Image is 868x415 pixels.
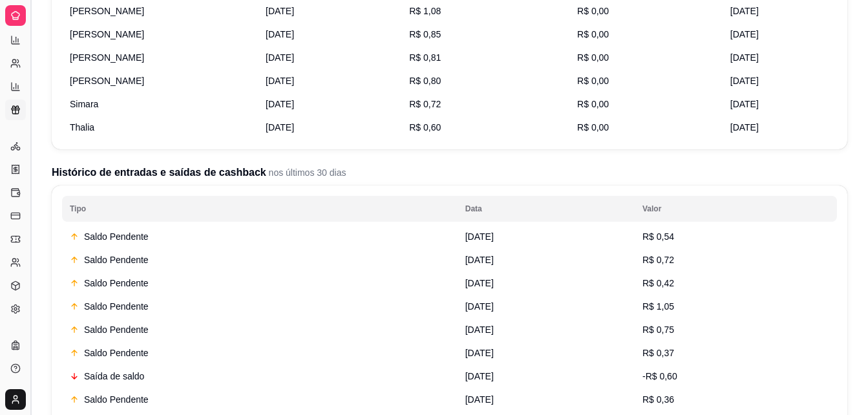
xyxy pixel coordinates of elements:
span: R$ 0,00 [577,29,609,39]
span: [DATE] [465,278,494,288]
span: Thalia [70,122,94,133]
th: Tipo [62,196,458,222]
span: Simara [70,99,98,109]
span: [DATE] [730,122,759,133]
div: Saldo Pendente [70,300,450,313]
span: R$ 0,00 [577,52,609,63]
div: Saldo Pendente [70,346,450,359]
span: [DATE] [465,255,494,265]
span: [DATE] [266,6,294,16]
span: [DATE] [465,301,494,312]
span: R$ 0,00 [577,6,609,16]
span: nos últimos 30 dias [266,167,346,178]
span: [DATE] [266,99,294,109]
span: [DATE] [465,348,494,358]
span: [DATE] [266,52,294,63]
span: [DATE] [730,76,759,86]
span: -R$ 0,60 [642,371,677,381]
div: Saldo Pendente [70,393,450,406]
span: [PERSON_NAME] [70,6,144,16]
th: Data [458,196,635,222]
span: R$ 0,42 [642,278,674,288]
span: [DATE] [730,99,759,109]
span: R$ 0,72 [642,255,674,265]
h2: Histórico de entradas e saídas de cashback [52,165,847,180]
span: [DATE] [730,29,759,39]
div: Saldo Pendente [70,230,450,243]
div: Saldo Pendente [70,253,450,266]
span: [DATE] [465,231,494,242]
span: R$ 0,00 [577,99,609,109]
span: [DATE] [465,394,494,405]
th: Valor [635,196,837,222]
span: R$ 0,81 [409,52,441,63]
span: [DATE] [266,29,294,39]
div: Saldo Pendente [70,277,450,290]
span: [DATE] [730,6,759,16]
span: R$ 0,00 [577,122,609,133]
span: [PERSON_NAME] [70,76,144,86]
span: [DATE] [465,325,494,335]
span: [DATE] [465,371,494,381]
span: R$ 0,00 [577,76,609,86]
span: [PERSON_NAME] [70,29,144,39]
span: R$ 0,80 [409,76,441,86]
span: R$ 0,85 [409,29,441,39]
span: [DATE] [266,76,294,86]
span: R$ 0,37 [642,348,674,358]
span: R$ 0,72 [409,99,441,109]
span: R$ 0,60 [409,122,441,133]
span: [PERSON_NAME] [70,52,144,63]
span: R$ 0,75 [642,325,674,335]
span: [DATE] [266,122,294,133]
div: Saldo Pendente [70,323,450,336]
span: R$ 1,05 [642,301,674,312]
span: R$ 1,08 [409,6,441,16]
span: R$ 0,54 [642,231,674,242]
span: [DATE] [730,52,759,63]
div: Saída de saldo [70,370,450,383]
span: R$ 0,36 [642,394,674,405]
